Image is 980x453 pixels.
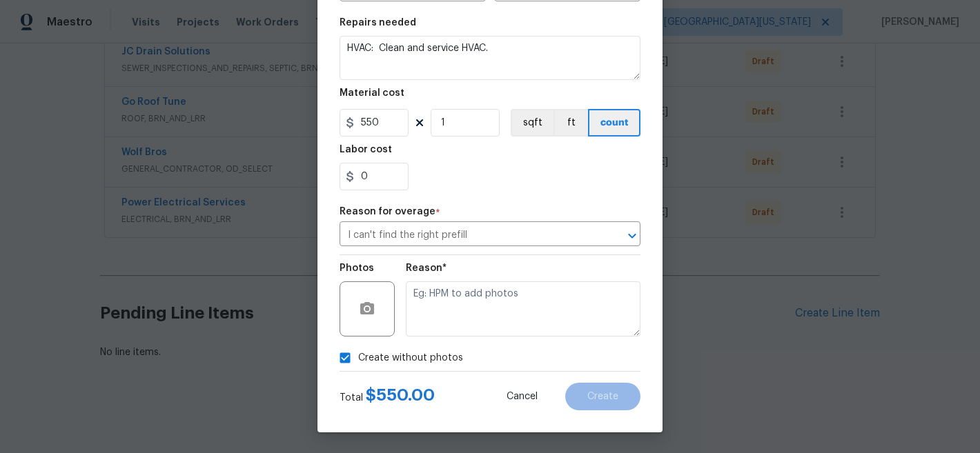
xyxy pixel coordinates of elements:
div: Total [340,388,435,405]
h5: Photos [340,263,374,273]
button: Open [623,226,642,245]
span: $ 550.00 [366,387,435,403]
input: Select a reason for overage [340,225,602,246]
textarea: HVAC: Clean and service HVAC. [340,36,640,80]
button: sqft [511,109,553,137]
button: Create [565,383,640,410]
h5: Labor cost [340,145,392,154]
span: Create [587,392,618,402]
button: Cancel [484,383,560,410]
span: Create without photos [358,351,463,365]
h5: Material cost [340,88,404,98]
button: count [588,109,640,137]
button: ft [553,109,588,137]
h5: Reason for overage [340,207,435,217]
h5: Repairs needed [340,18,416,28]
h5: Reason* [406,263,447,273]
span: Cancel [507,392,538,402]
